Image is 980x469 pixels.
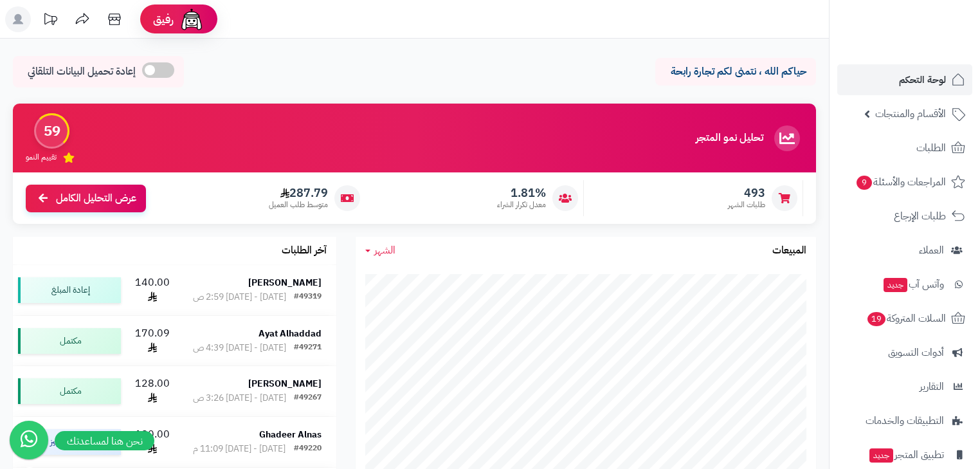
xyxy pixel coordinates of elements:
div: [DATE] - [DATE] 11:09 م [193,443,286,455]
span: طلبات الإرجاع [894,207,946,225]
span: المراجعات والأسئلة [855,173,946,191]
span: لوحة التحكم [899,71,946,89]
a: تحديثات المنصة [34,6,66,35]
div: جاري التجهيز [18,429,121,455]
strong: Ghadeer Alnas [259,428,322,441]
a: طلبات الإرجاع [837,201,972,232]
span: تقييم النمو [26,152,57,163]
span: 9 [857,176,872,190]
a: أدوات التسويق [837,337,972,368]
span: عرض التحليل الكامل [56,191,136,206]
div: إعادة المبلغ [18,277,121,303]
span: الطلبات [916,139,946,157]
div: مكتمل [18,378,121,404]
span: التطبيقات والخدمات [866,412,944,430]
div: #49271 [294,342,322,354]
div: #49220 [294,443,322,455]
a: التطبيقات والخدمات [837,405,972,436]
span: وآتس آب [882,275,944,293]
a: وآتس آبجديد [837,269,972,300]
span: 1.81% [497,186,546,200]
a: الشهر [365,243,395,258]
span: الأقسام والمنتجات [875,105,946,123]
span: الشهر [374,243,395,258]
span: العملاء [919,241,944,259]
p: حياكم الله ، نتمنى لكم تجارة رابحة [665,64,806,79]
h3: تحليل نمو المتجر [696,133,763,144]
a: عرض التحليل الكامل [26,185,146,212]
a: التقارير [837,371,972,402]
strong: [PERSON_NAME] [248,276,322,290]
span: جديد [869,448,893,463]
div: مكتمل [18,328,121,354]
span: معدل تكرار الشراء [497,199,546,210]
a: المراجعات والأسئلة9 [837,167,972,198]
span: 287.79 [269,186,328,200]
span: 19 [867,312,885,326]
span: أدوات التسويق [888,344,944,362]
img: ai-face.png [179,6,204,32]
a: لوحة التحكم [837,64,972,95]
span: رفيق [153,12,174,27]
div: [DATE] - [DATE] 3:26 ص [193,392,286,405]
span: تطبيق المتجر [868,446,944,464]
td: 140.00 [126,265,178,315]
div: #49267 [294,392,322,405]
span: 493 [728,186,765,200]
td: 170.09 [126,316,178,366]
div: [DATE] - [DATE] 2:59 ص [193,291,286,304]
a: السلات المتروكة19 [837,303,972,334]
div: [DATE] - [DATE] 4:39 ص [193,342,286,354]
strong: Ayat Alhaddad [259,327,322,340]
span: السلات المتروكة [866,309,946,327]
div: #49319 [294,291,322,304]
span: متوسط طلب العميل [269,199,328,210]
span: التقارير [920,378,944,396]
a: العملاء [837,235,972,266]
span: طلبات الشهر [728,199,765,210]
span: جديد [884,278,907,292]
strong: [PERSON_NAME] [248,377,322,391]
a: الطلبات [837,133,972,163]
span: إعادة تحميل البيانات التلقائي [28,64,136,79]
td: 128.00 [126,366,178,416]
td: 190.00 [126,417,178,467]
h3: آخر الطلبات [282,245,327,257]
h3: المبيعات [772,245,806,257]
